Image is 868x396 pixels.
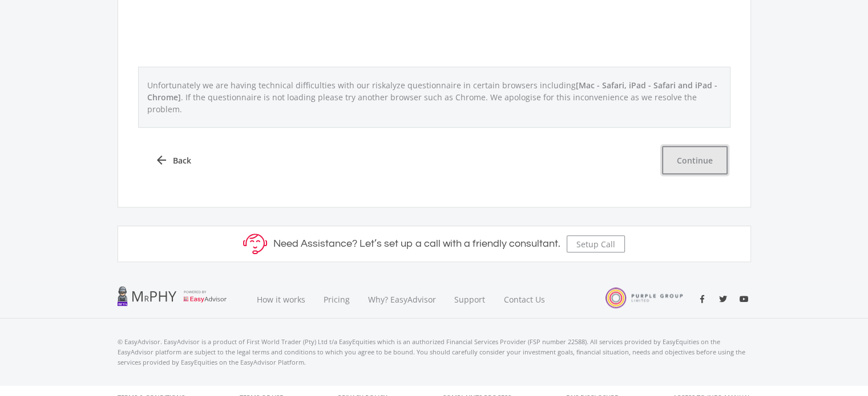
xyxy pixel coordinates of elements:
[567,235,625,252] button: Setup Call
[662,146,728,174] button: Continue
[445,280,495,319] a: Support
[155,153,168,167] i: arrow_back
[359,280,445,319] a: Why? EasyAdvisor
[118,337,751,368] p: © EasyAdvisor. EasyAdvisor is a product of First World Trader (Pty) Ltd t/a EasyEquities which is...
[248,280,314,319] a: How it works
[147,80,717,103] span: [Mac - Safari, iPad - Safari and iPad - Chrome]
[142,76,727,118] p: Unfortunately we are having technical difficulties with our riskalyze questionnaire in certain br...
[141,146,205,174] a: arrow_back Back
[495,280,555,319] a: Contact Us
[314,280,359,319] a: Pricing
[273,238,560,250] h5: Need Assistance? Let’s set up a call with a friendly consultant.
[173,154,191,166] span: Back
